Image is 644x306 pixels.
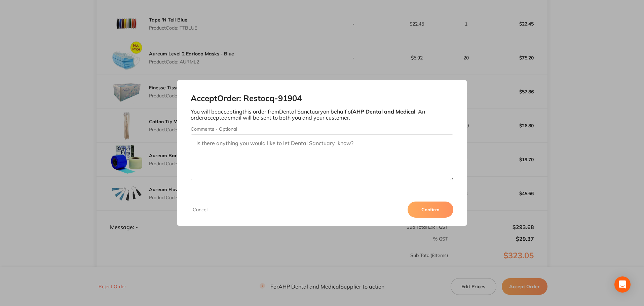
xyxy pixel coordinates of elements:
[614,276,631,293] div: Open Intercom Messenger
[408,202,453,218] button: Confirm
[191,207,210,213] button: Cancel
[191,94,454,103] h2: Accept Order: Restocq- 91904
[191,126,454,132] label: Comments - Optional
[352,108,415,115] b: AHP Dental and Medical
[191,108,454,121] p: You will be accepting this order from Dental Sanctuary on behalf of . An order accepted email wil...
